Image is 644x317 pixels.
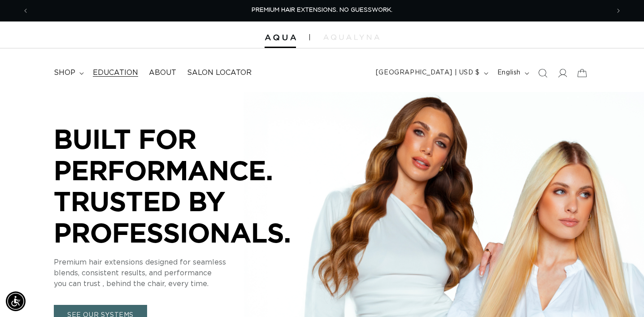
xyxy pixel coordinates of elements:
[187,68,252,78] span: Salon Locator
[16,2,35,19] button: Previous announcement
[265,35,296,41] img: Aqua Hair Extensions
[54,268,323,278] p: blends, consistent results, and performance
[144,63,182,83] a: About
[376,68,480,78] span: [GEOGRAPHIC_DATA] | USD $
[252,7,392,13] span: PREMIUM HAIR EXTENSIONS. NO GUESSWORK.
[149,68,176,78] span: About
[323,35,379,40] img: aqualyna.com
[54,257,323,268] p: Premium hair extensions designed for seamless
[54,68,75,78] span: shop
[6,291,26,311] div: Accessibility Menu
[93,68,138,78] span: Education
[54,278,323,289] p: you can trust , behind the chair, every time.
[182,63,257,83] a: Salon Locator
[533,63,553,83] summary: Search
[492,65,533,82] button: English
[609,2,628,19] button: Next announcement
[370,65,492,82] button: [GEOGRAPHIC_DATA] | USD $
[497,68,521,78] span: English
[54,123,323,248] p: BUILT FOR PERFORMANCE. TRUSTED BY PROFESSIONALS.
[87,63,144,83] a: Education
[48,63,87,83] summary: shop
